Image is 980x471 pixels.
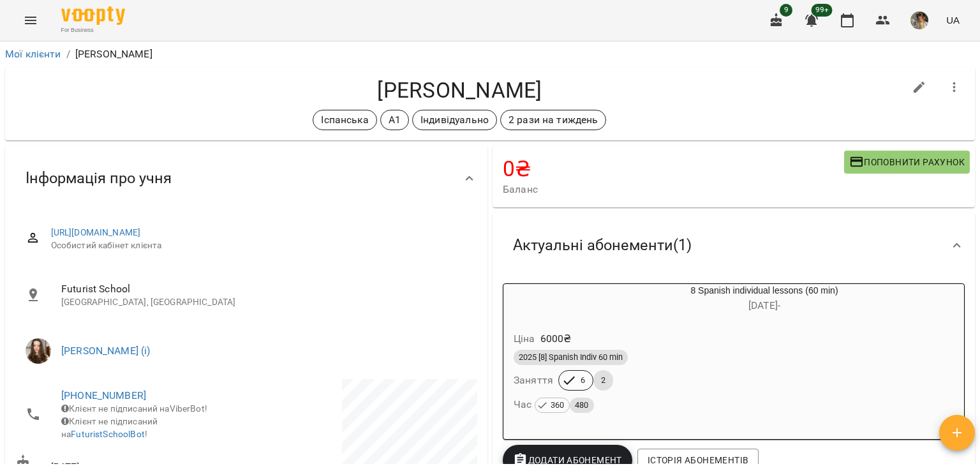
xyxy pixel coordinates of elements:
button: 8 Spanish individual lessons (60 min)[DATE]- Ціна6000₴2025 [8] Spanish Indiv 60 minЗаняття62Час 3... [503,284,964,429]
p: A1 [389,112,401,128]
span: 6 [573,375,593,386]
span: Додати Абонемент [513,452,622,468]
nav: breadcrumb [5,47,975,62]
div: A1 [380,110,409,130]
span: [DATE] - [748,299,780,311]
li: / [66,47,70,62]
h6: Ціна [514,330,535,348]
button: UA [941,8,965,32]
span: For Business [61,26,125,34]
img: Гайдукевич Анна (і) [26,338,51,364]
div: Інформація про учня [5,146,487,211]
button: Поповнити рахунок [844,151,970,174]
div: 8 Spanish individual lessons (60 min) [503,284,565,315]
p: Індивідуально [420,112,489,128]
span: Особистий кабінет клієнта [51,239,467,252]
span: 99+ [812,4,833,17]
span: 360 [546,398,569,412]
img: Voopty Logo [61,6,125,25]
h6: Час [514,396,594,414]
button: Menu [15,5,46,36]
div: 2 рази на тиждень [500,110,607,130]
span: 9 [780,4,792,17]
div: Актуальні абонементи(1) [493,213,975,278]
span: Поповнити рахунок [849,154,965,170]
p: Іспанська [321,112,368,128]
p: 2 рази на тиждень [509,112,598,128]
h4: [PERSON_NAME] [15,77,904,103]
div: Іспанська [313,110,376,130]
span: Баланс [503,182,844,197]
a: [PERSON_NAME] (і) [61,345,151,357]
span: Futurist School [61,281,467,297]
span: 480 [570,398,593,412]
p: [PERSON_NAME] [75,47,152,62]
img: 084cbd57bb1921baabc4626302ca7563.jfif [910,11,928,29]
h6: Заняття [514,371,553,389]
a: [URL][DOMAIN_NAME] [51,227,141,237]
span: Історія абонементів [648,452,748,468]
a: [PHONE_NUMBER] [61,389,146,401]
a: Мої клієнти [5,48,61,60]
a: FuturistSchoolBot [71,429,145,439]
span: Інформація про учня [26,168,172,188]
span: 2025 [8] Spanish Indiv 60 min [514,352,628,363]
span: UA [946,13,960,27]
h4: 0 ₴ [503,156,844,182]
div: 8 Spanish individual lessons (60 min) [565,284,964,315]
span: Клієнт не підписаний на ViberBot! [61,403,207,414]
span: 2 [593,375,613,386]
p: 6000 ₴ [540,331,572,347]
div: Індивідуально [412,110,497,130]
span: Актуальні абонементи ( 1 ) [513,235,692,255]
p: [GEOGRAPHIC_DATA], [GEOGRAPHIC_DATA] [61,296,467,309]
span: Клієнт не підписаний на ! [61,416,158,439]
